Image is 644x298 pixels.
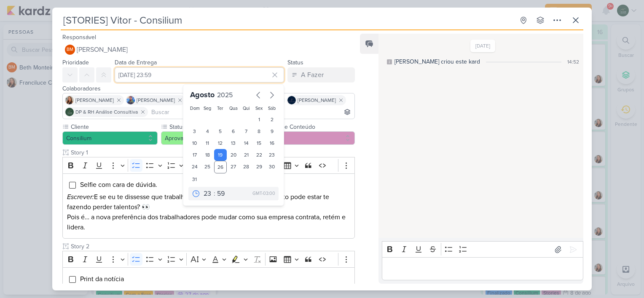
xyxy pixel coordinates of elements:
span: [PERSON_NAME] [137,96,175,104]
span: Selfie com cara de dúvida. [80,181,157,189]
div: Editor toolbar [62,251,355,267]
div: 1 [252,114,266,125]
input: Texto sem título [69,242,355,251]
div: 18 [201,149,214,161]
input: Texto sem título [69,148,355,157]
div: 21 [240,149,253,161]
div: 15 [252,137,266,149]
div: 8 [252,125,266,137]
i: Escrever: [67,193,94,201]
div: A Fazer [301,70,324,80]
img: DP & RH Análise Consultiva [65,108,74,116]
div: 19 [214,149,227,161]
input: Select a date [115,67,284,82]
div: 6 [227,125,240,137]
button: Aprovado [161,131,256,145]
span: DP & RH Análise Consultiva [75,108,138,116]
div: 5 [214,125,227,137]
button: A Fazer [287,67,355,82]
div: 23 [266,149,279,161]
input: Kard Sem Título [61,13,514,28]
div: 2 [266,114,279,125]
div: 9 [266,125,279,137]
div: 24 [188,161,201,173]
button: BM [PERSON_NAME] [62,42,355,57]
div: Beth Monteiro [65,45,75,55]
div: 25 [201,161,214,173]
p: E se eu te dissesse que trabalhar 100% presencial ou 100% remoto pode estar te fazendo perder tal... [67,192,350,212]
span: [PERSON_NAME] [75,96,114,104]
div: 11 [201,137,214,149]
span: [PERSON_NAME] [77,45,128,55]
div: Colaboradores [62,84,355,93]
div: 7 [240,125,253,137]
div: 29 [252,161,266,173]
label: Tipo de Conteúdo [267,122,355,131]
label: Data de Entrega [115,59,157,66]
div: Dom [190,105,200,112]
div: 13 [227,137,240,149]
div: Editor editing area: main [62,173,355,239]
div: Editor toolbar [62,157,355,173]
div: 22 [252,149,266,161]
button: Stories [260,131,355,145]
div: : [214,189,215,199]
div: 12 [214,137,227,149]
div: 26 [214,161,227,173]
div: 10 [188,137,201,149]
div: 20 [227,149,240,161]
p: BM [67,48,73,52]
label: Responsável [62,34,96,41]
div: GMT-03:00 [252,190,275,197]
label: Status [287,59,303,66]
div: 3 [188,125,201,137]
p: Pois é… a nova preferência dos trabalhadores pode mudar como sua empresa contrata, retém e lidera. [67,212,350,232]
img: Guilherme Savio [126,96,135,104]
div: 17 [188,149,201,161]
div: 14 [240,137,253,149]
label: Prioridade [62,59,89,66]
div: 28 [240,161,253,173]
div: 30 [266,161,279,173]
label: Status do Projeto [169,122,256,131]
span: 2025 [217,91,233,99]
div: 4 [201,125,214,137]
div: Ter [216,105,225,112]
img: Jani Policarpo [287,96,296,104]
div: Sáb [267,105,277,112]
div: [PERSON_NAME] criou este kard [394,57,480,66]
label: Cliente [70,122,158,131]
div: Editor editing area: main [382,257,583,280]
div: Qui [241,105,251,112]
img: Franciluce Carvalho [65,96,74,104]
div: Sex [254,105,264,112]
div: 14:52 [567,58,579,66]
div: 27 [227,161,240,173]
button: Consilium [62,131,158,145]
span: Print da notícia [80,275,124,283]
input: Buscar [150,107,353,117]
div: Seg [203,105,212,112]
span: [PERSON_NAME] [298,96,336,104]
div: Editor toolbar [382,241,583,258]
span: Agosto [190,90,215,99]
div: 31 [188,173,201,185]
div: 16 [266,137,279,149]
div: Qua [228,105,238,112]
